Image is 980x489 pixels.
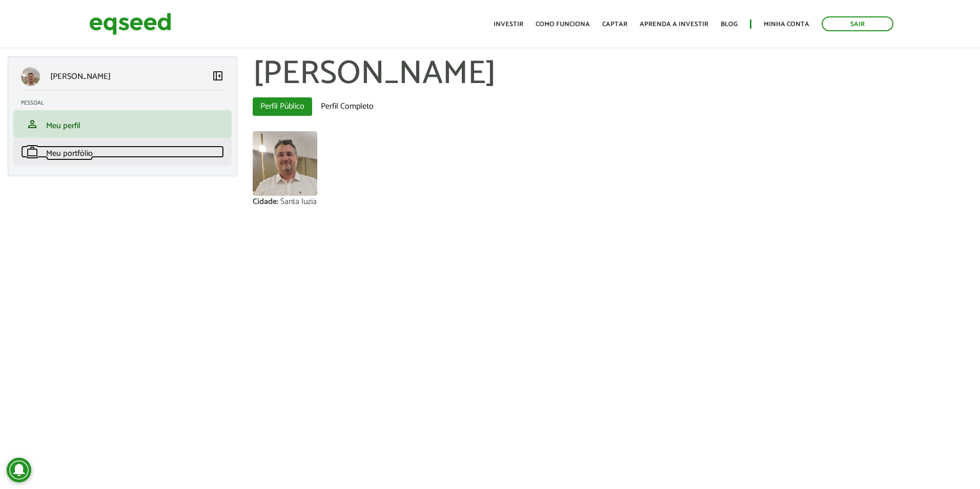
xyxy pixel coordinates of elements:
[13,110,232,138] li: Meu perfil
[253,56,972,92] h1: [PERSON_NAME]
[13,138,232,166] li: Meu portfólio
[89,10,171,37] img: EqSeed
[21,100,232,106] h2: Pessoal
[46,119,80,133] span: Meu perfil
[253,131,317,196] img: Foto de Adriano gean Micheluzzi
[253,131,317,196] a: Ver perfil do usuário.
[21,146,224,158] a: workMeu portfólio
[602,21,627,28] a: Captar
[721,21,738,28] a: Blog
[280,198,317,206] div: Santa luzia
[212,70,224,84] a: Colapsar menu
[313,97,381,116] a: Perfil Completo
[46,147,93,160] span: Meu portfólio
[822,16,893,31] a: Sair
[277,195,278,209] span: :
[640,21,708,28] a: Aprenda a investir
[21,118,224,130] a: personMeu perfil
[26,118,38,130] span: person
[50,72,111,81] p: [PERSON_NAME]
[212,70,224,82] span: left_panel_close
[764,21,809,28] a: Minha conta
[253,97,312,116] a: Perfil Público
[494,21,523,28] a: Investir
[26,146,38,158] span: work
[253,198,280,206] div: Cidade
[536,21,590,28] a: Como funciona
